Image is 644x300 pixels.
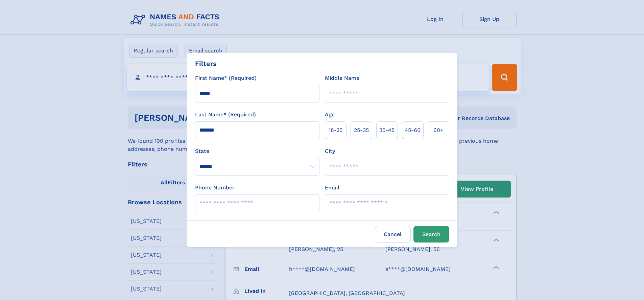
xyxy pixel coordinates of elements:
[325,184,339,192] label: Email
[325,111,335,119] label: Age
[195,59,217,69] div: Filters
[413,226,449,243] button: Search
[195,111,256,119] label: Last Name* (Required)
[405,126,421,134] span: 45‑60
[195,184,235,192] label: Phone Number
[329,126,342,134] span: 18‑25
[325,74,359,82] label: Middle Name
[375,226,411,243] label: Cancel
[433,126,444,134] span: 60+
[325,147,335,155] label: City
[195,74,257,82] label: First Name* (Required)
[354,126,369,134] span: 25‑35
[195,147,319,155] label: State
[379,126,395,134] span: 35‑45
